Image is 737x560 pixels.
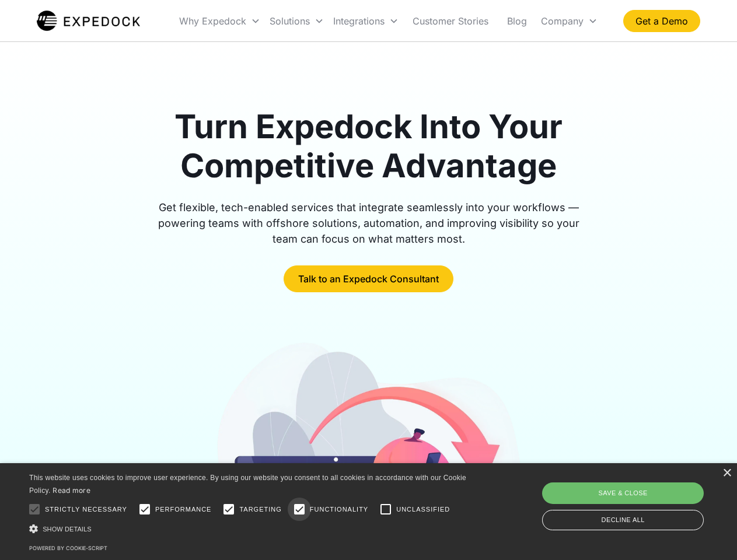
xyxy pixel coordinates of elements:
a: Powered by cookie-script [29,545,107,551]
div: Get flexible, tech-enabled services that integrate seamlessly into your workflows — powering team... [145,199,593,247]
a: Blog [498,1,536,41]
a: home [37,9,140,33]
div: Company [541,15,584,27]
a: Get a Demo [623,10,700,32]
div: Why Expedock [179,15,246,27]
h1: Turn Expedock Into Your Competitive Advantage [145,107,593,185]
div: Integrations [333,15,385,27]
span: Performance [155,505,212,514]
img: Expedock Logo [37,9,140,33]
a: Read more [53,486,90,495]
span: Unclassified [396,505,450,514]
div: Why Expedock [174,1,265,41]
iframe: Chat Widget [543,434,737,560]
div: Solutions [265,1,329,41]
span: Show details [43,526,92,533]
span: Functionality [310,505,368,514]
span: Targeting [239,505,281,514]
span: This website uses cookies to improve user experience. By using our website you consent to all coo... [29,474,466,495]
div: Solutions [270,15,310,27]
div: Integrations [329,1,403,41]
a: Customer Stories [403,1,498,41]
div: Company [536,1,602,41]
span: Strictly necessary [45,505,127,514]
a: Talk to an Expedock Consultant [284,265,453,292]
div: Show details [29,523,470,535]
